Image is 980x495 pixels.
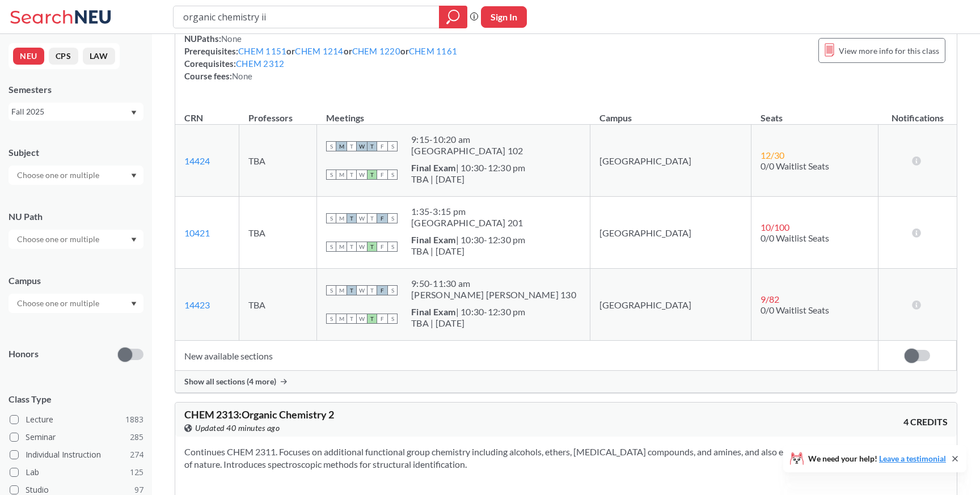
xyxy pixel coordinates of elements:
[336,170,347,180] span: M
[9,83,143,96] div: Semesters
[236,58,284,69] a: CHEM 2312
[184,376,276,387] span: Show all sections (4 more)
[761,222,789,232] span: 10 / 100
[761,160,829,171] span: 0/0 Waitlist Seats
[347,141,357,151] span: T
[239,197,317,269] td: TBA
[11,232,107,246] input: Choose one or multiple
[411,162,526,174] div: | 10:30-12:30 pm
[367,141,377,151] span: T
[11,105,130,118] div: Fall 2025
[11,297,107,310] input: Choose one or multiple
[83,48,115,65] button: LAW
[221,33,242,44] span: None
[878,100,957,125] th: Notifications
[357,314,367,324] span: W
[377,213,387,223] span: F
[9,294,143,313] div: Dropdown arrow
[367,170,377,180] span: T
[357,285,367,295] span: W
[184,155,210,166] a: 14424
[590,100,751,125] th: Campus
[336,314,347,324] span: M
[184,112,203,124] div: CRN
[347,170,357,180] span: T
[357,242,367,252] span: W
[411,306,456,317] b: Final Exam
[879,454,946,463] a: Leave a testimonial
[125,413,143,426] span: 1883
[409,46,457,56] a: CHEM 1161
[195,422,280,434] span: Updated 40 minutes ago
[347,285,357,295] span: T
[130,431,143,443] span: 285
[130,449,143,461] span: 274
[336,213,347,223] span: M
[326,285,336,295] span: S
[238,46,286,56] a: CHEM 1151
[411,234,456,245] b: Final Exam
[387,285,398,295] span: S
[377,170,387,180] span: F
[49,48,78,65] button: CPS
[367,213,377,223] span: T
[761,232,829,243] span: 0/0 Waitlist Seats
[808,455,946,463] span: We need your help!
[9,230,143,249] div: Dropdown arrow
[326,314,336,324] span: S
[590,125,751,197] td: [GEOGRAPHIC_DATA]
[184,299,210,310] a: 14423
[411,145,523,156] div: [GEOGRAPHIC_DATA] 102
[11,168,107,182] input: Choose one or multiple
[131,111,137,115] svg: Dropdown arrow
[9,146,143,159] div: Subject
[377,242,387,252] span: F
[411,162,456,173] b: Final Exam
[131,302,137,306] svg: Dropdown arrow
[411,234,526,246] div: | 10:30-12:30 pm
[10,447,143,462] label: Individual Instruction
[761,304,829,315] span: 0/0 Waitlist Seats
[411,246,526,257] div: TBA | [DATE]
[239,125,317,197] td: TBA
[336,285,347,295] span: M
[336,242,347,252] span: M
[377,141,387,151] span: F
[387,141,398,151] span: S
[590,197,751,269] td: [GEOGRAPHIC_DATA]
[9,393,143,405] span: Class Type
[9,210,143,223] div: NU Path
[367,314,377,324] span: T
[839,44,939,58] span: View more info for this class
[446,9,460,25] svg: magnifying glass
[411,206,523,217] div: 1:35 - 3:15 pm
[184,32,457,82] div: NUPaths: Prerequisites: or or or Corequisites: Course fees:
[387,314,398,324] span: S
[387,170,398,180] span: S
[10,430,143,445] label: Seminar
[175,371,957,392] div: Show all sections (4 more)
[751,100,878,125] th: Seats
[239,269,317,341] td: TBA
[239,100,317,125] th: Professors
[184,227,210,238] a: 10421
[10,412,143,427] label: Lecture
[411,217,523,229] div: [GEOGRAPHIC_DATA] 201
[377,285,387,295] span: F
[411,318,526,329] div: TBA | [DATE]
[761,150,784,160] span: 12 / 30
[9,348,39,361] p: Honors
[357,213,367,223] span: W
[347,314,357,324] span: T
[357,141,367,151] span: W
[326,141,336,151] span: S
[130,466,143,479] span: 125
[317,100,590,125] th: Meetings
[352,46,400,56] a: CHEM 1220
[131,174,137,178] svg: Dropdown arrow
[411,174,526,185] div: TBA | [DATE]
[131,238,137,242] svg: Dropdown arrow
[326,170,336,180] span: S
[411,306,526,318] div: | 10:30-12:30 pm
[439,6,467,28] div: magnifying glass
